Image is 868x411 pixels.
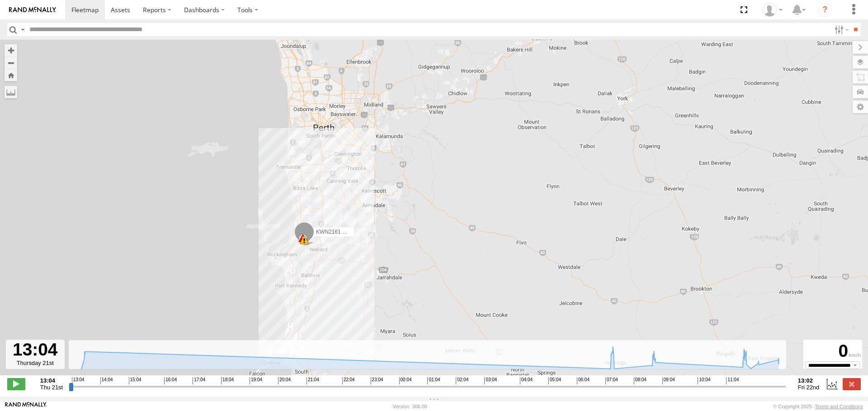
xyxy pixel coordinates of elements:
div: 18 [298,234,307,243]
img: rand-logo.svg [9,7,56,13]
span: 08:04 [634,377,646,384]
span: 10:04 [698,377,710,384]
span: 16:04 [164,377,177,384]
span: 02:04 [456,377,468,384]
span: 23:04 [371,377,383,384]
label: Map Settings [853,101,868,113]
label: Measure [5,86,17,98]
span: 09:04 [662,377,675,384]
div: © Copyright 2025 - [773,404,863,409]
span: 05:04 [548,377,561,384]
div: Version: 306.00 [393,404,427,409]
strong: 13:04 [40,377,63,384]
span: KWN2161 Workshop [316,229,367,235]
button: Zoom out [5,56,17,69]
span: 13:04 [72,377,85,384]
label: Close [843,378,861,390]
i: ? [818,3,832,17]
span: 21:04 [307,377,319,384]
a: Terms and Conditions [815,404,863,409]
span: 22:04 [342,377,355,384]
span: 04:04 [520,377,533,384]
span: 14:04 [100,377,113,384]
label: Search Query [19,23,26,36]
span: 19:04 [250,377,262,384]
button: Zoom in [5,44,17,56]
span: 07:04 [605,377,618,384]
label: Play/Stop [7,378,25,390]
span: 01:04 [427,377,440,384]
span: 03:04 [484,377,497,384]
span: 00:04 [399,377,412,384]
span: Thu 21st Aug 2025 [40,384,63,391]
a: Visit our Website [5,402,47,411]
div: 8 [300,236,309,245]
div: 0 [805,341,861,361]
span: 20:04 [278,377,291,384]
span: 17:04 [193,377,205,384]
span: Fri 22nd Aug 2025 [798,384,820,391]
button: Zoom Home [5,69,17,81]
div: Andrew Fisher [759,3,786,17]
span: 15:04 [129,377,142,384]
span: 18:04 [221,377,234,384]
strong: 13:02 [798,377,820,384]
span: 11:04 [726,377,739,384]
span: 06:04 [577,377,590,384]
label: Search Filter Options [831,23,850,36]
